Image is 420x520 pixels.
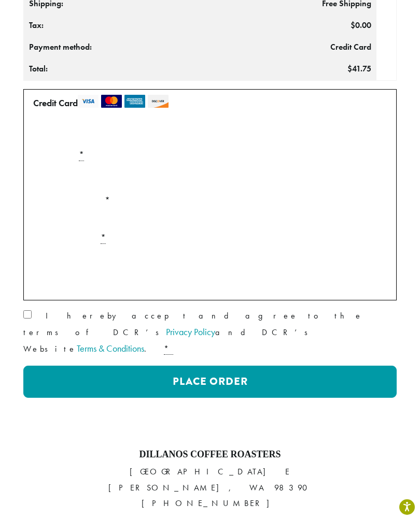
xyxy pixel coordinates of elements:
[347,63,371,74] bdi: 41.75
[77,342,144,354] a: Terms & Conditions
[101,232,106,244] abbr: required
[78,95,99,108] img: visa
[8,464,412,511] p: [GEOGRAPHIC_DATA] E [PERSON_NAME], WA 98390
[24,15,259,37] th: Tax:
[166,326,215,338] a: Privacy Policy
[33,95,383,111] label: Credit Card
[148,95,169,108] img: discover
[164,343,173,355] abbr: required
[24,37,259,59] th: Payment method:
[124,95,145,108] img: amex
[101,95,122,108] img: mastercard
[8,449,412,460] h4: Dillanos Coffee Roasters
[351,20,371,31] bdi: 0.00
[347,63,352,74] span: $
[23,310,32,319] input: I hereby accept and agree to the terms of DCR’sPrivacy Policyand DCR’s WebsiteTerms & Conditions. *
[351,20,355,31] span: $
[259,37,377,59] td: Credit Card
[23,366,397,398] button: Place Order
[142,498,279,509] a: [PHONE_NUMBER]
[79,149,84,161] abbr: required
[24,59,259,81] th: Total:
[23,310,363,354] span: I hereby accept and agree to the terms of DCR’s and DCR’s Website .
